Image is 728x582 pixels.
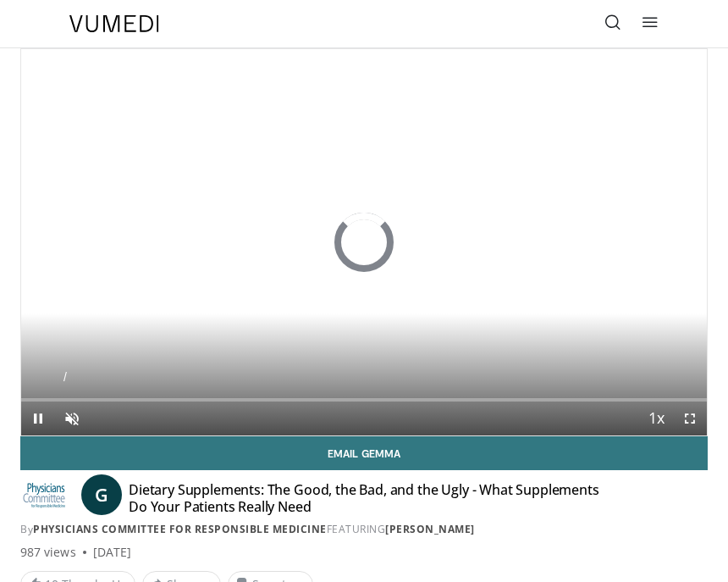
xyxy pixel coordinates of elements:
[69,15,159,32] img: VuMedi Logo
[81,474,122,515] a: G
[20,522,708,537] div: By FEATURING
[639,402,673,435] button: Playback Rate
[385,522,475,536] a: [PERSON_NAME]
[129,481,617,515] h4: Dietary Supplements: The Good, the Bad, and the Ugly - What Supplements Do Your Patients Really Need
[55,402,89,435] button: Unmute
[21,398,707,402] div: Progress Bar
[20,481,68,508] img: Physicians Committee for Responsible Medicine
[20,436,708,470] a: Email Gemma
[33,522,327,536] a: Physicians Committee for Responsible Medicine
[21,49,707,435] video-js: Video Player
[673,402,707,435] button: Fullscreen
[20,544,76,561] span: 987 views
[93,544,131,561] div: [DATE]
[63,370,67,384] span: /
[21,402,55,435] button: Pause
